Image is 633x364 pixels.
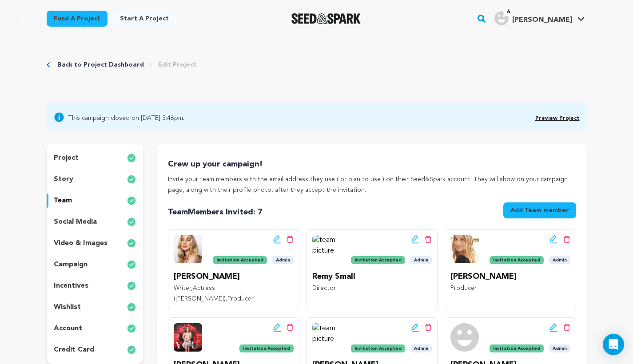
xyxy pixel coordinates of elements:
[193,285,215,291] span: Actress
[494,11,572,25] div: Mike M.'s Profile
[47,215,143,229] button: social media
[503,202,576,218] button: Add Team member
[47,11,107,27] a: Fund a project
[535,116,580,121] a: Preview Project
[127,302,136,313] img: check-circle-full.svg
[47,194,143,208] button: team
[174,323,202,352] img: team picture
[54,153,79,163] p: project
[351,256,405,264] span: Invitation Accepted
[47,60,196,69] div: Breadcrumb
[127,153,136,163] img: check-circle-full.svg
[54,259,88,270] p: campaign
[291,13,361,24] a: Seed&Spark Homepage
[174,296,226,302] span: ([PERSON_NAME])
[47,172,143,186] button: story
[549,344,570,352] span: Admin
[450,235,479,263] img: team picture
[158,60,196,69] a: Edit Project
[54,238,107,249] p: video & images
[450,270,570,283] p: [PERSON_NAME]
[54,217,97,227] p: social media
[493,9,586,28] span: Mike M.'s Profile
[113,11,176,27] a: Start a project
[47,321,143,336] button: account
[54,281,88,291] p: incentives
[54,302,81,313] p: wishlist
[174,270,293,283] p: [PERSON_NAME]
[490,256,544,264] span: Invitation Accepted
[47,236,143,250] button: video & images
[312,235,341,263] img: team picture
[47,279,143,293] button: incentives
[603,334,624,355] div: Open Intercom Messenger
[450,285,477,291] span: Producer
[54,195,72,206] p: team
[549,256,570,264] span: Admin
[54,174,73,185] p: story
[272,256,294,264] span: Admin
[57,60,144,69] a: Back to Project Dashboard
[494,11,509,25] img: user.png
[174,235,202,263] img: team picture
[410,344,432,352] span: Admin
[47,151,143,165] button: project
[168,206,263,219] p: Team : 7
[188,208,253,216] span: Members Invited
[127,344,136,355] img: check-circle-full.svg
[312,323,341,352] img: team picture
[68,112,184,123] span: This campaign closed on [DATE] 3:46pm.
[503,8,514,16] span: 6
[127,174,136,185] img: check-circle-full.svg
[312,285,336,291] span: Director
[127,281,136,291] img: check-circle-full.svg
[127,217,136,227] img: check-circle-full.svg
[227,296,254,302] span: Producer
[47,343,143,357] button: credit card
[351,344,405,352] span: Invitation Accepted
[291,13,361,24] img: Seed&Spark Logo Dark Mode
[512,16,572,24] span: [PERSON_NAME]
[493,9,586,25] a: Mike M.'s Profile
[54,344,94,355] p: credit card
[127,259,136,270] img: check-circle-full.svg
[312,270,432,283] p: Remy Small
[450,323,479,352] img: team picture
[490,344,544,352] span: Invitation Accepted
[127,323,136,334] img: check-circle-full.svg
[127,195,136,206] img: check-circle-full.svg
[168,158,576,171] p: Crew up your campaign!
[239,344,294,352] span: Invitation Accepted
[213,256,267,264] span: Invitation Accepted
[47,300,143,314] button: wishlist
[127,238,136,249] img: check-circle-full.svg
[410,256,432,264] span: Admin
[174,283,293,305] p: , ,
[54,323,82,334] p: account
[174,285,191,291] span: Writer
[47,257,143,272] button: campaign
[168,174,576,196] p: Invite your team members with the email address they use ( or plan to use ) on their Seed&Spark a...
